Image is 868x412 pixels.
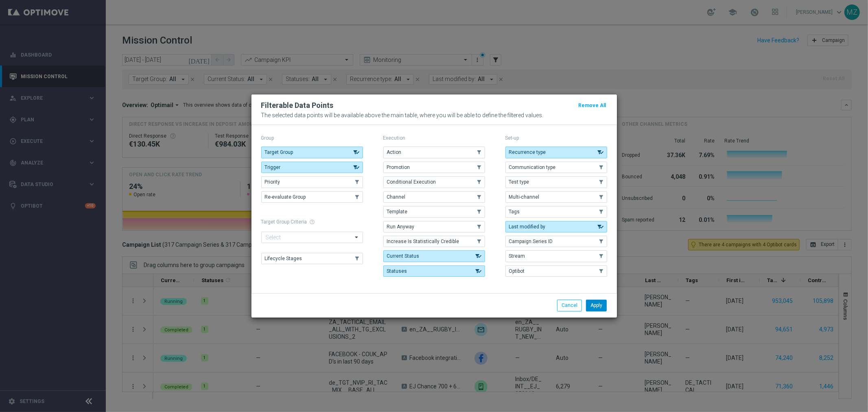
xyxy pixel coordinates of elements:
button: Apply [586,300,607,311]
button: Lifecycle Stages [261,253,363,264]
button: Target Group [261,147,363,158]
span: Run Anyway [387,224,415,230]
p: Group [261,135,363,141]
button: Cancel [557,300,582,311]
h1: Target Group Criteria [261,219,363,225]
span: Action [387,149,402,155]
p: The selected data points will be available above the main table, where you will be able to define... [261,112,607,118]
button: Increase Is Statistically Credible [383,236,485,247]
span: Tags [509,209,520,215]
span: help_outline [310,219,315,225]
button: Conditional Execution [383,176,485,188]
button: Promotion [383,162,485,173]
button: Tags [505,206,607,217]
button: Channel [383,191,485,203]
button: Campaign Series ID [505,236,607,247]
button: Stream [505,250,607,262]
span: Recurrence type [509,149,546,155]
span: Conditional Execution [387,179,436,185]
span: Statuses [387,268,407,274]
span: Campaign Series ID [509,239,553,244]
span: Last modified by [509,224,546,230]
button: Trigger [261,162,363,173]
span: Current Status [387,253,420,259]
span: Optibot [509,268,525,274]
button: Test type [505,176,607,188]
button: Action [383,147,485,158]
button: Communication type [505,162,607,173]
button: Priority [261,176,363,188]
span: Increase Is Statistically Credible [387,239,459,244]
button: Statuses [383,265,485,277]
span: Lifecycle Stages [265,256,302,261]
button: Current Status [383,250,485,262]
span: Template [387,209,408,215]
button: Last modified by [505,221,607,232]
button: Remove All [578,101,607,110]
span: Channel [387,194,406,200]
button: Multi-channel [505,191,607,203]
span: Target Group [265,149,293,155]
button: Optibot [505,265,607,277]
span: Communication type [509,164,556,170]
button: Recurrence type [505,147,607,158]
p: Execution [383,135,485,141]
button: Template [383,206,485,217]
span: Stream [509,253,525,259]
span: Test type [509,179,529,185]
span: Trigger [265,164,281,170]
button: Re-evaluate Group [261,191,363,203]
span: Multi-channel [509,194,540,200]
span: Promotion [387,164,410,170]
span: Re-evaluate Group [265,194,306,200]
p: Set-up [505,135,607,141]
h2: Filterable Data Points [261,101,334,110]
button: Run Anyway [383,221,485,232]
span: Priority [265,179,280,185]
